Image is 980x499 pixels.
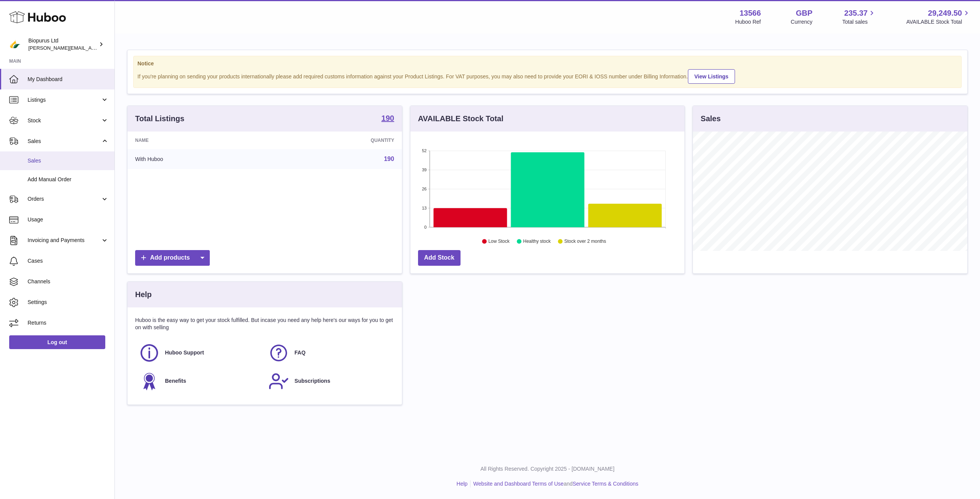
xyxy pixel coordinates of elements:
[457,481,468,487] a: Help
[28,138,101,145] span: Sales
[28,299,109,306] span: Settings
[422,187,426,191] text: 26
[470,480,638,488] li: and
[272,132,402,149] th: Quantity
[488,239,510,244] text: Low Stock
[28,319,109,327] span: Returns
[564,239,606,244] text: Stock over 2 months
[268,343,390,363] a: FAQ
[139,371,261,392] a: Benefits
[135,317,394,331] p: Huboo is the easy way to get your stock fulfilled. But incase you need any help here's our ways f...
[735,18,761,26] div: Huboo Ref
[688,69,735,84] a: View Listings
[294,349,305,356] span: FAQ
[473,481,563,487] a: Website and Dashboard Terms of Use
[844,8,867,18] span: 235.37
[422,148,426,153] text: 52
[28,176,109,183] span: Add Manual Order
[906,18,971,26] span: AVAILABLE Stock Total
[28,76,109,83] span: My Dashboard
[791,18,813,26] div: Currency
[135,289,152,300] h3: Help
[165,377,186,385] span: Benefits
[9,335,105,349] a: Log out
[137,60,957,67] strong: Notice
[906,8,971,26] a: 29,249.50 AVAILABLE Stock Total
[165,349,204,356] span: Huboo Support
[28,216,109,223] span: Usage
[28,45,154,51] span: [PERSON_NAME][EMAIL_ADDRESS][DOMAIN_NAME]
[422,167,426,172] text: 39
[573,481,639,487] a: Service Terms & Conditions
[28,96,101,104] span: Listings
[424,225,426,229] text: 0
[418,250,461,266] a: Add Stock
[121,465,974,473] p: All Rights Reserved. Copyright 2025 - [DOMAIN_NAME]
[28,157,109,164] span: Sales
[796,8,812,18] strong: GBP
[381,114,394,124] a: 190
[422,206,426,210] text: 13
[268,371,390,392] a: Subscriptions
[28,257,109,265] span: Cases
[928,8,962,18] span: 29,249.50
[842,18,876,26] span: Total sales
[523,239,551,244] text: Healthy stock
[701,114,720,124] h3: Sales
[28,117,101,124] span: Stock
[381,114,394,122] strong: 190
[9,39,21,50] img: peter@biopurus.co.uk
[28,37,97,52] div: Biopurus Ltd
[28,278,109,285] span: Channels
[294,377,330,385] span: Subscriptions
[127,149,272,169] td: With Huboo
[28,195,101,203] span: Orders
[135,114,185,124] h3: Total Listings
[740,8,761,18] strong: 13566
[137,68,957,84] div: If you're planning on sending your products internationally please add required customs informati...
[139,343,261,363] a: Huboo Support
[384,156,394,162] a: 190
[842,8,876,26] a: 235.37 Total sales
[127,132,272,149] th: Name
[28,237,101,244] span: Invoicing and Payments
[135,250,210,266] a: Add products
[418,114,503,124] h3: AVAILABLE Stock Total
